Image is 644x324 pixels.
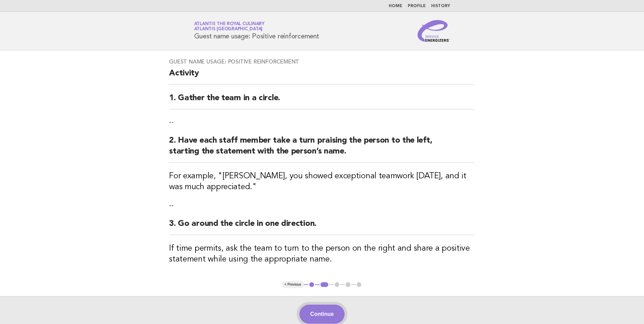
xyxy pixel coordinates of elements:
[169,201,475,210] p: --
[169,218,475,235] h2: 3. Go around the circle in one direction.
[308,281,315,288] button: 1
[194,22,319,40] h1: Guest name usage: Positive reinforcement
[319,281,329,288] button: 2
[194,27,263,32] span: Atlantis [GEOGRAPHIC_DATA]
[299,305,345,324] button: Continue
[194,22,264,31] a: Atlantis the Royal CulinaryAtlantis [GEOGRAPHIC_DATA]
[418,20,450,42] img: Service Energizers
[169,118,475,127] p: --
[408,4,426,8] a: Profile
[169,93,475,109] h2: 1. Gather the team in a circle.
[282,281,304,288] button: < Previous
[169,68,475,85] h2: Activity
[389,4,402,8] a: Home
[169,135,475,163] h2: 2. Have each staff member take a turn praising the person to the left, starting the statement wit...
[169,243,475,265] h3: If time permits, ask the team to turn to the person on the right and share a positive statement w...
[169,58,475,65] h3: Guest name usage: Positive reinforcement
[169,171,475,193] h3: For example, "[PERSON_NAME], you showed exceptional teamwork [DATE], and it was much appreciated."
[431,4,450,8] a: History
